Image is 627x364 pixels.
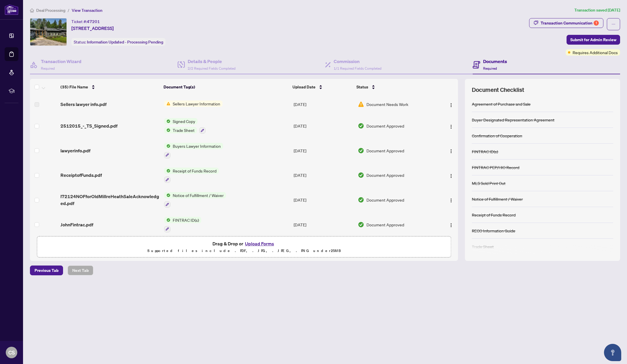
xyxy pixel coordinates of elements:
img: Document Status [358,197,364,203]
button: Logo [447,195,456,204]
span: 2512015_-_TS_Signed.pdf [60,122,117,129]
div: Notice of Fulfillment / Waiver [472,196,523,202]
button: Status IconSellers Lawyer Information [164,101,223,107]
img: Document Status [358,101,364,107]
img: Status Icon [164,101,170,107]
button: Logo [447,100,456,109]
th: Document Tag(s) [161,79,290,95]
button: Previous Tab [30,266,63,275]
span: Receipt of Funds Record [170,168,219,174]
img: Logo [449,198,453,203]
span: Document Approved [366,172,404,178]
span: Drag & Drop or [212,240,276,247]
span: Requires Additional Docs [573,49,618,56]
span: Document Approved [366,147,404,154]
span: FINTRAC ID(s) [170,217,201,223]
button: Status IconFINTRAC ID(s) [164,217,201,232]
div: FINTRAC ID(s) [472,148,498,155]
button: Submit for Admin Review [567,35,620,45]
span: Drag & Drop orUpload FormsSupported files include .PDF, .JPG, .JPEG, .PNG under25MB [37,236,451,258]
span: 1/1 Required Fields Completed [334,66,381,71]
span: Buyers Lawyer Information [170,143,223,149]
img: Logo [449,124,453,129]
button: Logo [447,146,456,155]
span: Signed Copy [170,118,197,124]
div: RECO Information Guide [472,227,515,234]
span: home [30,8,34,12]
span: Document Approved [366,221,404,228]
div: 1 [594,20,599,26]
span: Deal Processing [36,8,65,13]
span: Document Approved [366,197,404,203]
span: Upload Date [292,84,316,90]
span: Previous Tab [35,266,58,275]
div: Transaction Communication [541,18,599,28]
img: IMG-X12110363_1.jpg [30,18,66,45]
img: Status Icon [164,143,170,149]
div: Receipt of Funds Record [472,212,516,218]
span: (35) File Name [60,84,88,90]
span: Sellers Lawyer Information [170,101,223,107]
span: [STREET_ADDRESS] [71,25,114,32]
span: Status [356,84,368,90]
button: Next Tab [68,266,93,275]
img: Logo [449,149,453,153]
span: ReceiptofFunds.pdf [60,172,102,179]
span: l72124NOFforOldMillreHeathSaleAcknowledged.pdf [60,193,159,207]
span: CS [8,348,15,357]
th: Upload Date [290,79,354,95]
span: 2/2 Required Fields Completed [188,66,235,71]
button: Transaction Communication1 [529,18,603,28]
img: Status Icon [164,168,170,174]
div: MLS Sold Print Out [472,180,506,186]
span: Document Needs Work [366,101,408,107]
th: (35) File Name [58,79,161,95]
img: Status Icon [164,118,170,124]
span: JohnFintrac.pdf [60,221,93,228]
div: Trade Sheet [472,243,494,250]
img: Status Icon [164,192,170,198]
button: Status IconReceipt of Funds Record [164,168,219,183]
span: Trade Sheet [170,127,197,133]
button: Logo [447,220,456,229]
button: Status IconBuyers Lawyer Information [164,143,223,158]
button: Status IconNotice of Fulfillment / Waiver [164,192,226,208]
img: Status Icon [164,217,170,223]
span: Submit for Admin Review [570,35,616,44]
article: Transaction saved [DATE] [574,7,620,14]
span: Sellers lawyer info.pdf [60,101,107,108]
img: Logo [449,103,453,107]
span: lawyerinfo.pdf [60,147,90,154]
div: Buyer Designated Representation Agreement [472,117,554,123]
button: Upload Forms [243,240,276,247]
li: / [68,7,69,14]
span: Information Updated - Processing Pending [87,39,163,45]
td: [DATE] [291,163,356,188]
img: Document Status [358,221,364,228]
img: Document Status [358,123,364,129]
span: Document Approved [366,123,404,129]
td: [DATE] [291,212,356,237]
img: Logo [449,174,453,178]
div: Confirmation of Cooperation [472,132,522,139]
h4: Transaction Wizard [41,58,81,65]
div: FINTRAC PEP/HIO Record [472,164,519,170]
button: Open asap [604,344,621,361]
img: logo [5,4,18,15]
span: Required [41,66,55,71]
td: [DATE] [291,187,356,212]
td: [DATE] [291,95,356,113]
p: Supported files include .PDF, .JPG, .JPEG, .PNG under 25 MB [41,247,447,254]
button: Logo [447,170,456,180]
div: Agreement of Purchase and Sale [472,101,531,107]
h4: Details & People [188,58,235,65]
td: [DATE] [291,138,356,163]
div: Ticket #: [71,18,100,25]
th: Status [354,79,434,95]
button: Status IconSigned CopyStatus IconTrade Sheet [164,118,206,134]
h4: Commission [334,58,381,65]
td: [DATE] [291,113,356,138]
img: Status Icon [164,127,170,133]
span: 47201 [87,19,100,24]
span: Required [483,66,497,71]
